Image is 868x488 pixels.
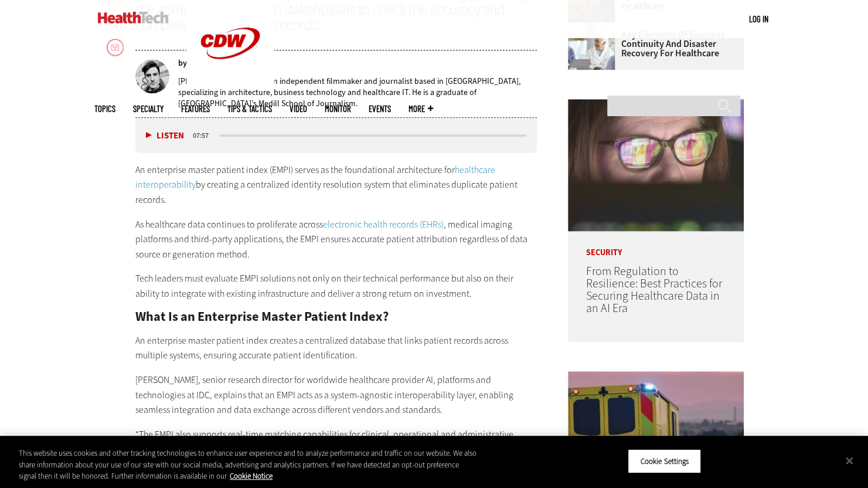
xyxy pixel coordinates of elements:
button: Close [836,448,862,473]
button: Listen [146,131,184,140]
p: “The EMPI also supports real-time matching capabilities for clinical, operational and administrat... [135,427,537,457]
a: Features [181,104,210,113]
p: An enterprise master patient index (EMPI) serves as the foundational architecture for by creating... [135,162,537,208]
img: Home [98,12,169,23]
div: media player [135,118,537,153]
a: Video [290,104,307,113]
img: woman wearing glasses looking at healthcare data on screen [568,99,744,231]
p: [PERSON_NAME], senior research director for worldwide healthcare provider AI, platforms and techn... [135,372,537,418]
div: duration [191,130,217,141]
a: From Regulation to Resilience: Best Practices for Securing Healthcare Data in an AI Era [586,263,721,316]
a: electronic health records (EHRs) [323,218,444,231]
a: Events [369,104,391,113]
button: Cookie Settings [628,449,701,473]
a: More information about your privacy [230,471,273,481]
a: CDW [186,77,274,90]
p: An enterprise master patient index creates a centralized database that links patient records acro... [135,333,537,363]
a: Tips & Tactics [227,104,272,113]
span: Topics [94,104,115,113]
p: Tech leaders must evaluate EMPI solutions not only on their technical performance but also on the... [135,271,537,301]
span: Specialty [133,104,164,113]
div: This website uses cookies and other tracking technologies to enhance user experience and to analy... [19,448,478,482]
a: Log in [749,13,768,24]
a: MonITor [325,104,351,113]
p: Security [568,231,744,257]
p: As healthcare data continues to proliferate across , medical imaging platforms and third-party ap... [135,217,537,262]
h2: What Is an Enterprise Master Patient Index? [135,310,537,323]
div: User menu [749,13,768,25]
span: More [409,104,433,113]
